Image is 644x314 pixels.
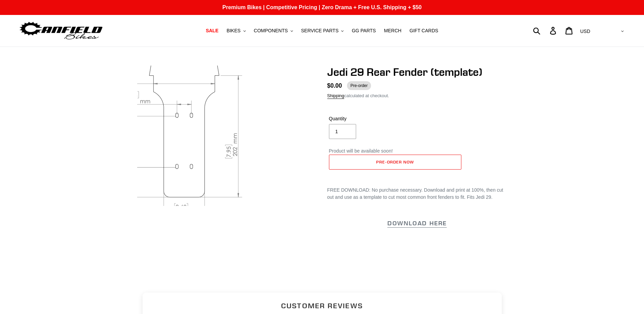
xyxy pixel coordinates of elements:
[387,219,447,228] a: DOWNLOAD HERE
[202,26,222,35] a: SALE
[327,93,345,99] a: Shipping
[329,147,461,155] p: Product will be available soon!
[329,155,461,170] button: Add to cart
[254,28,288,34] span: COMPONENTS
[409,28,438,34] span: GIFT CARDS
[347,81,371,90] span: Pre-order
[148,301,496,311] h2: Customer Reviews
[327,66,507,78] h1: Jedi 29 Rear Fender (template)
[298,26,347,35] button: SERVICE PARTS
[537,23,554,38] input: Search
[381,26,405,35] a: MERCH
[329,115,393,122] label: Quantity
[327,92,507,99] div: calculated at checkout.
[348,26,379,35] a: GG PARTS
[387,219,447,227] strong: DOWNLOAD HERE
[327,81,342,90] span: $0.00
[301,28,338,34] span: SERVICE PARTS
[406,26,442,35] a: GIFT CARDS
[352,28,376,34] span: GG PARTS
[206,28,218,34] span: SALE
[251,26,296,35] button: COMPONENTS
[226,28,240,34] span: BIKES
[327,187,507,201] p: FREE DOWNLOAD: No purchase necessary. Download and print at 100%, then cut out and use as a templ...
[223,26,249,35] button: BIKES
[384,28,401,34] span: MERCH
[376,159,413,164] span: Pre-order now
[19,20,104,41] img: Canfield Bikes
[327,187,507,201] div: Page 1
